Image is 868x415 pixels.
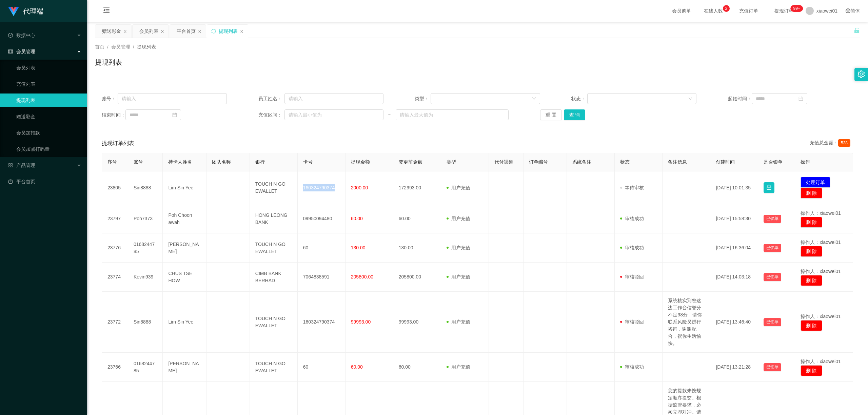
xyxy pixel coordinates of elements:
[801,359,841,364] span: 操作人：xiaowei01
[572,159,591,165] span: 系统备注
[663,292,710,353] td: 系统核实到您这边工作台信誉分不足98分，请你联系风险员进行咨询，谢谢配合，祝你生活愉快。
[723,5,730,12] sup: 2
[668,159,687,165] span: 备注信息
[529,159,548,165] span: 订单编号
[716,159,735,165] span: 创建时间
[102,353,128,382] td: 23766
[801,159,810,165] span: 操作
[801,275,822,286] button: 删 除
[102,233,128,263] td: 23776
[399,159,422,165] span: 变更前金额
[298,171,346,204] td: 160324790374
[620,185,644,190] span: 等待审核
[107,159,117,165] span: 序号
[393,204,441,233] td: 60.00
[160,29,164,34] i: 图标: close
[139,25,158,38] div: 会员列表
[564,109,586,120] button: 查 询
[250,292,298,353] td: TOUCH N GO EWALLET
[447,216,470,221] span: 用户充值
[447,159,456,165] span: 类型
[23,0,43,22] h1: 代理端
[620,245,644,250] span: 审核成功
[128,233,163,263] td: 0168244785
[240,29,244,34] i: 图标: close
[801,365,822,376] button: 删 除
[8,163,35,168] span: 产品管理
[710,292,758,353] td: [DATE] 13:46:40
[447,274,470,279] span: 用户充值
[258,95,285,102] span: 员工姓名：
[620,274,644,279] span: 审核驳回
[383,111,396,119] span: ~
[801,320,822,331] button: 删 除
[298,204,346,233] td: 09950094480
[857,70,865,78] i: 图标: setting
[16,94,81,107] a: 提现列表
[16,61,81,75] a: 会员列表
[118,93,227,104] input: 请输入
[571,95,587,102] span: 状态：
[102,139,134,147] span: 提现订单列表
[258,111,285,119] span: 充值区间：
[801,217,822,228] button: 删 除
[351,216,363,221] span: 60.00
[8,49,35,54] span: 会员管理
[447,364,470,370] span: 用户充值
[111,44,130,49] span: 会员管理
[728,95,752,102] span: 起始时间：
[351,364,363,370] span: 60.00
[8,49,13,54] i: 图标: table
[102,292,128,353] td: 23772
[250,204,298,233] td: HONG LEONG BANK
[8,7,19,16] img: logo.9652507e.png
[351,245,366,250] span: 130.00
[801,177,830,188] button: 处理订单
[801,269,841,274] span: 操作人：xiaowei01
[163,292,206,353] td: Lim Sin Yee
[838,139,850,147] span: 538
[8,8,43,14] a: 代理端
[168,159,192,165] span: 持卡人姓名
[351,185,368,190] span: 2000.00
[447,245,470,250] span: 用户充值
[250,233,298,263] td: TOUCH N GO EWALLET
[764,318,781,326] button: 已锁单
[128,263,163,292] td: Kevin939
[688,97,692,101] i: 图标: down
[102,204,128,233] td: 23797
[250,353,298,382] td: TOUCH N GO EWALLET
[736,8,762,13] span: 充值订单
[133,44,134,49] span: /
[177,25,196,38] div: 平台首页
[801,188,822,199] button: 删 除
[123,29,127,34] i: 图标: close
[303,159,313,165] span: 卡号
[16,77,81,91] a: 充值列表
[250,171,298,204] td: TOUCH N GO EWALLET
[798,96,803,101] i: 图标: calendar
[620,159,630,165] span: 状态
[212,159,231,165] span: 团队名称
[298,353,346,382] td: 60
[163,353,206,382] td: [PERSON_NAME]
[396,109,509,120] input: 请输入最大值为
[16,110,81,123] a: 赠送彩金
[284,93,383,104] input: 请输入
[494,159,513,165] span: 代付渠道
[198,29,202,34] i: 图标: close
[102,111,125,119] span: 结束时间：
[128,204,163,233] td: Poh7373
[16,126,81,140] a: 会员加扣款
[710,263,758,292] td: [DATE] 14:03:18
[8,175,81,188] a: 图标: dashboard平台首页
[393,292,441,353] td: 99993.00
[540,109,562,120] button: 重 置
[764,244,781,252] button: 已锁单
[810,139,853,147] div: 充值总金额：
[532,97,536,101] i: 图标: down
[764,159,783,165] span: 是否锁单
[351,319,371,325] span: 99993.00
[351,274,373,279] span: 205800.00
[128,171,163,204] td: Sin8888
